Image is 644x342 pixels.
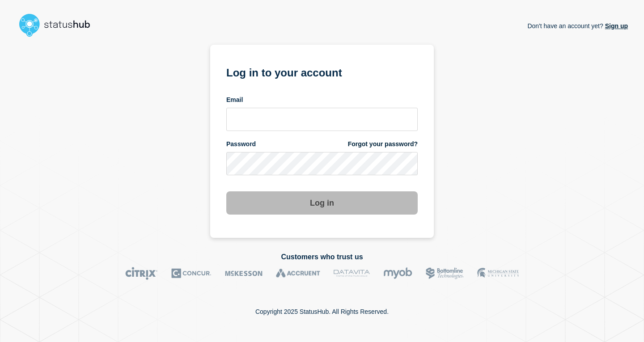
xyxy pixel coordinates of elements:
img: Concur logo [171,267,212,280]
input: password input [226,152,418,175]
p: Don't have an account yet? [527,15,628,37]
a: Forgot your password? [348,140,418,148]
input: email input [226,108,418,131]
button: Log in [226,191,418,215]
a: Sign up [603,22,628,30]
img: DataVita logo [334,267,370,280]
h1: Log in to your account [226,63,418,80]
img: StatusHub logo [16,11,101,39]
p: Copyright 2025 StatusHub. All Rights Reserved. [255,308,389,315]
img: Citrix logo [125,267,158,280]
img: myob logo [383,267,412,280]
img: MSU logo [477,267,519,280]
img: Bottomline logo [426,267,464,280]
img: McKesson logo [225,267,263,280]
img: Accruent logo [276,267,320,280]
span: Email [226,96,243,104]
h2: Customers who trust us [16,253,628,261]
span: Password [226,140,256,148]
